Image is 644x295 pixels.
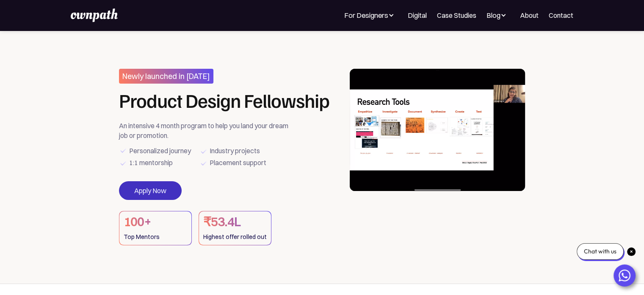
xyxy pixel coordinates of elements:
div: For Designers [344,10,388,20]
div: Top Mentors [124,231,187,243]
h3: Newly launched in [DATE] [119,69,213,84]
a: About [520,10,539,20]
a: Case Studies [437,10,476,20]
div: For Designers [344,10,398,20]
div: Blog [486,10,510,20]
div: Placement support [210,157,266,169]
a: Digital [408,10,427,20]
a: Contact [549,10,573,20]
div: Blog [486,10,500,20]
div: An intensive 4 month program to help you land your dream job or promotion. [119,121,295,140]
div: Chat with us [577,243,624,260]
div: Highest offer rolled out [203,231,267,243]
a: Apply Now [119,181,182,200]
h1: 100+ [124,214,187,230]
div: Industry projects [210,145,260,157]
div: Personalized journey [129,145,191,157]
div: 1:1 mentorship [129,157,173,169]
h1: Product Design Fellowship [119,90,329,110]
h1: ₹53.4L [203,214,267,230]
